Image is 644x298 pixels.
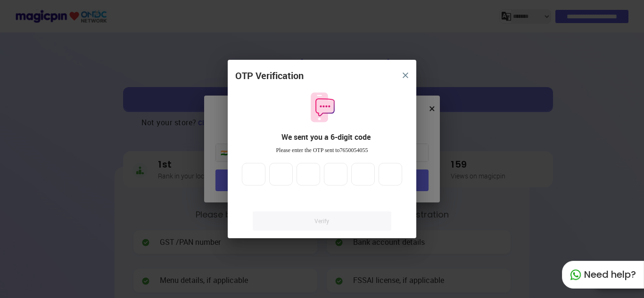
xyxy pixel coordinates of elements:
[570,269,581,281] img: whatapp_green.7240e66a.svg
[235,146,409,154] div: Please enter the OTP sent to 7650054055
[253,211,391,231] a: Verify
[403,72,408,78] img: 8zTxi7IzMsfkYqyYgBgfvSHvmzQA9juT1O3mhMgBDT8p5s20zMZ2JbefE1IEBlkXHwa7wAFxGwdILBLhkAAAAASUVORK5CYII=
[397,67,414,84] button: close
[235,69,304,83] div: OTP Verification
[243,132,409,143] div: We sent you a 6-digit code
[306,91,338,123] img: otpMessageIcon.11fa9bf9.svg
[562,261,644,289] div: Need help?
